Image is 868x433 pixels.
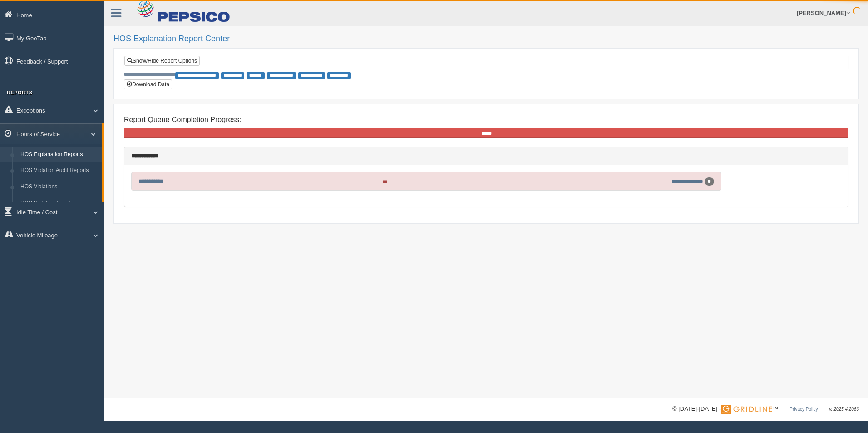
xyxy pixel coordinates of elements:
a: HOS Violations [16,179,102,195]
a: Show/Hide Report Options [124,56,200,66]
a: HOS Violation Trend [16,195,102,212]
h2: HOS Explanation Report Center [113,34,859,44]
img: Gridline [721,405,772,414]
div: © [DATE]-[DATE] - ™ [672,404,859,414]
button: Download Data [124,79,172,89]
span: v. 2025.4.2063 [829,407,859,412]
a: HOS Violation Audit Reports [16,162,102,179]
h4: Report Queue Completion Progress: [124,116,848,124]
a: Privacy Policy [789,407,818,412]
a: HOS Explanation Reports [16,147,102,163]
